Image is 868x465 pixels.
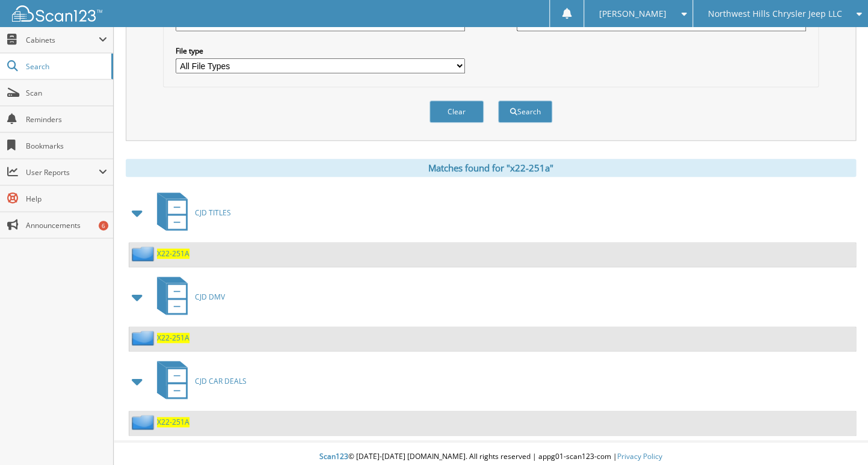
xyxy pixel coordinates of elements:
[132,246,157,261] img: folder2.png
[808,407,868,465] iframe: Chat Widget
[132,414,157,430] img: folder2.png
[26,194,107,204] span: Help
[157,248,189,259] a: X22-251A
[26,35,99,45] span: Cabinets
[99,221,108,230] div: 6
[195,208,231,218] span: CJD TITLES
[150,357,247,405] a: CJD CAR DEALS
[176,46,465,56] label: File type
[26,61,105,72] span: Search
[26,220,107,230] span: Announcements
[319,451,348,461] span: Scan123
[150,273,225,321] a: CJD DMV
[26,167,99,177] span: User Reports
[150,189,231,236] a: CJD TITLES
[617,451,662,461] a: Privacy Policy
[708,10,842,17] span: Northwest Hills Chrysler Jeep LLC
[429,100,484,123] button: Clear
[195,292,225,302] span: CJD DMV
[26,141,107,151] span: Bookmarks
[599,10,666,17] span: [PERSON_NAME]
[498,100,552,123] button: Search
[26,88,107,98] span: Scan
[26,114,107,125] span: Reminders
[126,159,856,177] div: Matches found for "x22-251a"
[195,376,247,386] span: CJD CAR DEALS
[157,333,189,343] a: X22-251A
[157,417,189,427] a: X22-251A
[12,5,102,22] img: scan123-logo-white.svg
[132,330,157,345] img: folder2.png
